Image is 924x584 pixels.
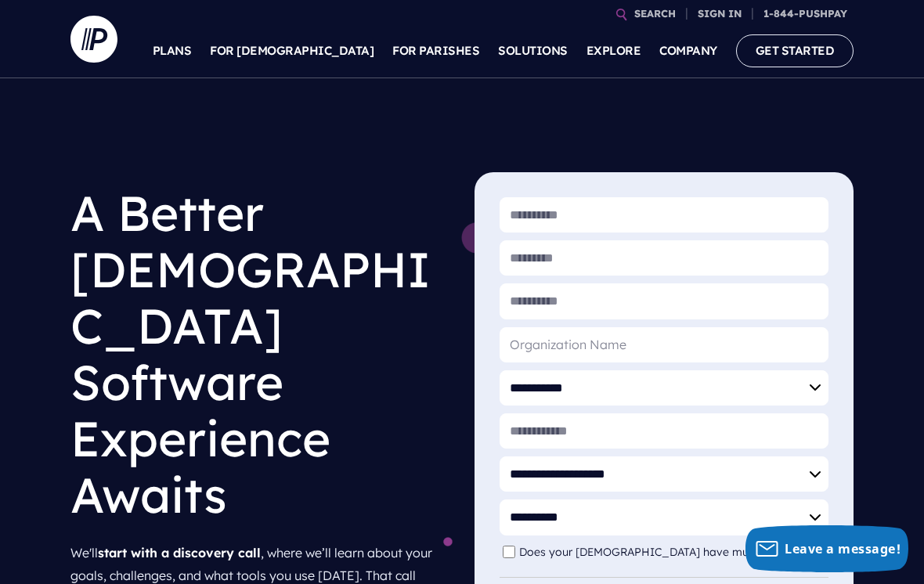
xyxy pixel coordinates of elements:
a: EXPLORE [587,23,641,78]
span: Leave a message! [785,540,901,557]
button: Leave a message! [745,525,908,572]
label: Does your [DEMOGRAPHIC_DATA] have multiple campuses? [519,546,843,559]
a: COMPANY [659,23,717,78]
a: PLANS [153,23,192,78]
a: SOLUTIONS [498,23,568,78]
a: FOR [DEMOGRAPHIC_DATA] [210,23,374,78]
a: GET STARTED [736,34,854,67]
strong: start with a discovery call [98,545,261,561]
h1: A Better [DEMOGRAPHIC_DATA] Software Experience Awaits [70,172,449,535]
a: FOR PARISHES [392,23,479,78]
input: Organization Name [500,327,828,362]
